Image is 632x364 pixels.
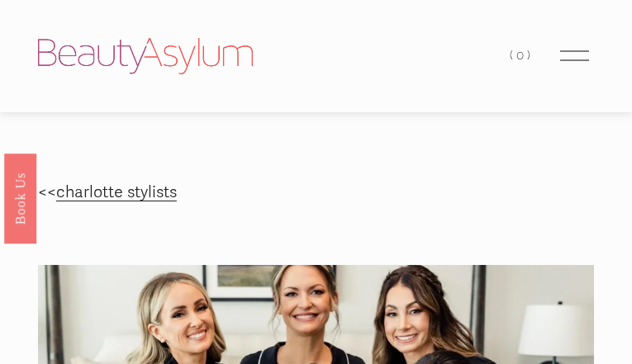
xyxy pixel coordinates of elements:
a: Book Us [4,153,36,243]
img: Beauty Asylum | Bridal Hair &amp; Makeup Charlotte &amp; Atlanta [38,38,253,74]
p: << [38,178,594,207]
a: 0 items in cart [510,45,533,67]
span: ) [527,48,534,63]
span: 0 [516,48,527,63]
a: charlotte stylists [56,182,177,202]
span: ( [510,48,516,63]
